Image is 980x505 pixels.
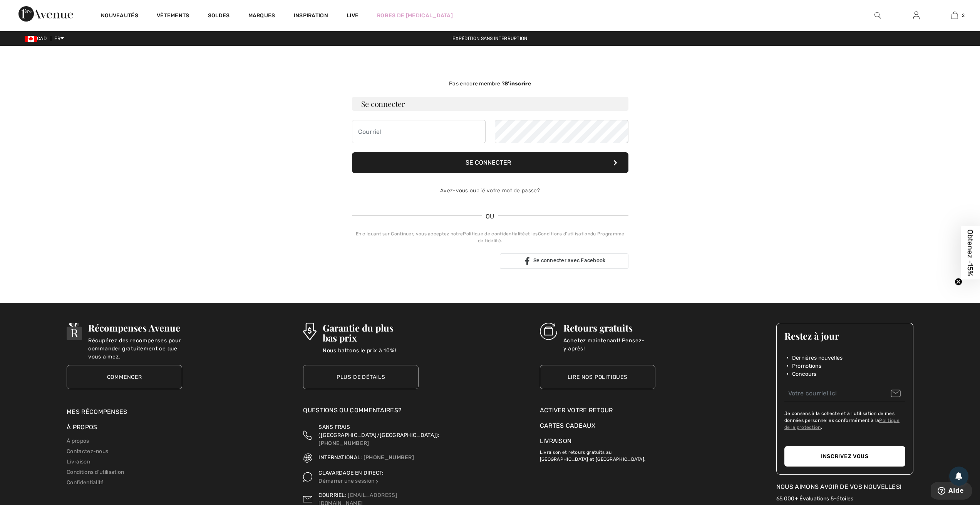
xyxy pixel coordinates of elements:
div: Pas encore membre ? [352,80,628,88]
span: FR [54,36,64,41]
div: À propos [67,423,182,436]
a: Se connecter avec Facebook [500,253,628,269]
a: Nouveautés [101,12,138,20]
a: Livraison [67,458,90,465]
a: Avez-vous oublié votre mot de passe? [440,187,540,194]
img: Clavardage en direct [374,479,380,484]
span: Promotions [792,362,821,370]
img: Retours gratuits [540,323,557,340]
a: Se connecter [907,11,926,20]
span: CAD [25,36,50,41]
a: Contactez-nous [67,448,108,455]
span: OU [482,212,498,221]
a: Politique de confidentialité [463,231,525,237]
span: Inspiration [294,12,328,20]
h3: Restez à jour [784,331,905,341]
span: Se connecter avec Facebook [533,257,606,263]
a: 2 [936,11,973,20]
a: À propos [67,438,89,444]
h3: Garantie du plus bas prix [323,323,419,343]
h3: Se connecter [352,97,628,111]
img: Garantie du plus bas prix [303,323,316,340]
div: Obtenez -15%Close teaser [961,226,980,279]
button: Se connecter [352,152,628,173]
span: Dernières nouvelles [792,354,843,362]
img: Récompenses Avenue [67,323,82,340]
a: Soldes [208,12,230,20]
div: Questions ou commentaires? [303,406,419,419]
input: Votre courriel ici [784,385,905,402]
p: Nous battons le prix à 10%! [323,347,419,362]
div: En cliquant sur Continuer, vous acceptez notre et les du Programme de fidélité. [352,230,628,244]
a: Livraison [540,437,572,445]
input: Courriel [352,120,486,143]
img: Clavardage en direct [303,469,312,485]
a: Marques [248,12,275,20]
img: recherche [874,11,881,20]
span: Concours [792,370,816,378]
span: SANS FRAIS ([GEOGRAPHIC_DATA]/[GEOGRAPHIC_DATA]): [318,424,439,438]
a: Activer votre retour [540,406,655,415]
a: Vêtements [157,12,189,20]
a: [PHONE_NUMBER] [364,454,414,461]
span: Obtenez -15% [966,229,975,276]
p: Achetez maintenant! Pensez-y après! [563,337,655,352]
a: Plus de détails [303,365,419,389]
a: Mes récompenses [67,408,127,415]
img: Mes infos [913,11,920,20]
iframe: Ouvre un widget dans lequel vous pouvez trouver plus d’informations [931,482,972,501]
span: INTERNATIONAL: [318,454,362,461]
img: Mon panier [952,11,958,20]
img: 1ère Avenue [18,6,73,22]
img: Canadian Dollar [25,36,37,42]
h3: Retours gratuits [563,323,655,333]
a: Lire nos politiques [540,365,655,389]
img: Sans Frais (Canada/EU) [303,423,312,447]
strong: S’inscrire [504,80,531,87]
div: Nous aimons avoir de vos nouvelles! [776,482,913,492]
img: International [303,453,312,463]
a: Conditions d'utilisation [538,231,590,237]
span: COURRIEL: [318,492,347,498]
a: Démarrer une session [318,478,380,484]
a: [PHONE_NUMBER] [318,440,369,447]
span: 2 [962,12,965,19]
a: Robes de [MEDICAL_DATA] [377,12,453,20]
a: Confidentialité [67,479,104,486]
a: Commencer [67,365,182,389]
button: Close teaser [955,278,962,285]
h3: Récompenses Avenue [88,323,182,333]
a: Conditions d'utilisation [67,469,124,475]
a: Live [347,12,358,20]
iframe: Sign in with Google Button [348,253,498,270]
label: Je consens à la collecte et à l'utilisation de mes données personnelles conformément à la . [784,410,905,431]
a: 65,000+ Évaluations 5-étoiles [776,495,854,502]
button: Inscrivez vous [784,446,905,467]
p: Récupérez des recompenses pour commander gratuitement ce que vous aimez. [88,337,182,352]
a: Cartes Cadeaux [540,421,655,430]
span: CLAVARDAGE EN DIRECT: [318,470,384,476]
p: Livraison et retours gratuits au [GEOGRAPHIC_DATA] et [GEOGRAPHIC_DATA]. [540,446,655,463]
